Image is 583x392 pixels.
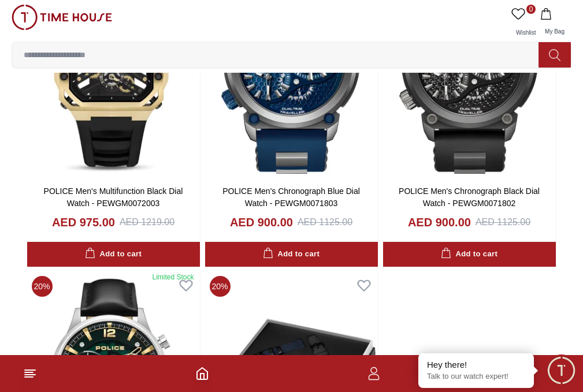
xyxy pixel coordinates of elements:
[540,28,569,35] span: My Bag
[263,248,320,261] div: Add to cart
[230,214,293,230] h4: AED 900.00
[511,29,540,36] span: Wishlist
[476,215,530,229] div: AED 1125.00
[222,186,360,208] a: POLICE Men's Chronograph Blue Dial Watch - PEWGM0071803
[526,5,536,14] span: 0
[383,242,556,267] button: Add to cart
[427,359,525,371] div: Hey there!
[427,372,525,382] p: Talk to our watch expert!
[12,5,112,30] img: ...
[545,354,577,386] div: Chat Widget
[210,276,231,297] span: 20 %
[195,367,209,380] a: Home
[85,248,142,261] div: Add to cart
[408,214,471,230] h4: AED 900.00
[152,272,194,282] div: Limited Stock
[441,248,497,261] div: Add to cart
[32,276,53,297] span: 20 %
[27,242,200,267] button: Add to cart
[205,242,378,267] button: Add to cart
[509,5,538,42] a: 0Wishlist
[538,5,571,42] button: My Bag
[399,186,540,208] a: POLICE Men's Chronograph Black Dial Watch - PEWGM0071802
[44,186,183,208] a: POLICE Men's Multifunction Black Dial Watch - PEWGM0072003
[120,215,174,229] div: AED 1219.00
[298,215,352,229] div: AED 1125.00
[52,214,115,230] h4: AED 975.00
